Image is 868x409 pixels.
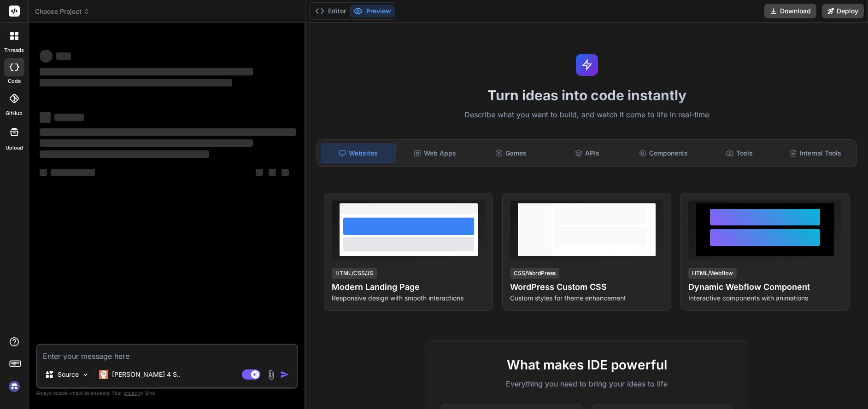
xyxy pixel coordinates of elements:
[282,169,289,176] span: ‌
[40,79,232,86] span: ‌
[332,281,485,294] h4: Modern Landing Page
[123,390,140,396] span: privacy
[779,144,853,163] div: Internal Tools
[82,371,89,379] img: Pick Models
[688,268,737,279] div: HTML/Webflow
[441,378,733,389] p: Everything you need to bring your ideas to life
[40,68,253,75] span: ‌
[266,369,276,380] img: attachment
[311,87,862,104] h1: Turn ideas into code instantly
[256,169,263,176] span: ‌
[332,294,485,303] p: Responsive design with smooth interactions
[269,169,276,176] span: ‌
[441,355,733,374] h2: What makes IDE powerful
[40,50,53,63] span: ‌
[40,139,253,147] span: ‌
[822,4,864,18] button: Deploy
[51,169,95,176] span: ‌
[350,5,395,17] button: Preview
[40,169,47,176] span: ‌
[6,379,22,394] img: signin
[510,281,663,294] h4: WordPress Custom CSS
[58,370,79,379] p: Source
[510,294,663,303] p: Custom styles for theme enhancement
[398,144,472,163] div: Web Apps
[8,77,21,85] label: code
[35,7,90,16] span: Choose Project
[321,144,396,163] div: Websites
[4,46,24,54] label: threads
[311,109,862,121] p: Describe what you want to build, and watch it come to life in real-time
[56,52,71,60] span: ‌
[332,268,377,279] div: HTML/CSS/JS
[626,144,700,163] div: Components
[688,281,842,294] h4: Dynamic Webflow Component
[54,114,84,121] span: ‌
[112,370,181,379] p: [PERSON_NAME] 4 S..
[764,4,816,18] button: Download
[99,370,108,379] img: Claude 4 Sonnet
[6,109,23,117] label: GitHub
[474,144,548,163] div: Games
[40,128,296,136] span: ‌
[311,5,350,17] button: Editor
[510,268,559,279] div: CSS/WordPress
[6,144,23,152] label: Upload
[688,294,842,303] p: Interactive components with animations
[36,389,298,397] p: Always double-check its answers. Your in Bind
[280,370,289,379] img: icon
[40,150,209,158] span: ‌
[550,144,624,163] div: APIs
[40,112,51,123] span: ‌
[703,144,777,163] div: Tools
